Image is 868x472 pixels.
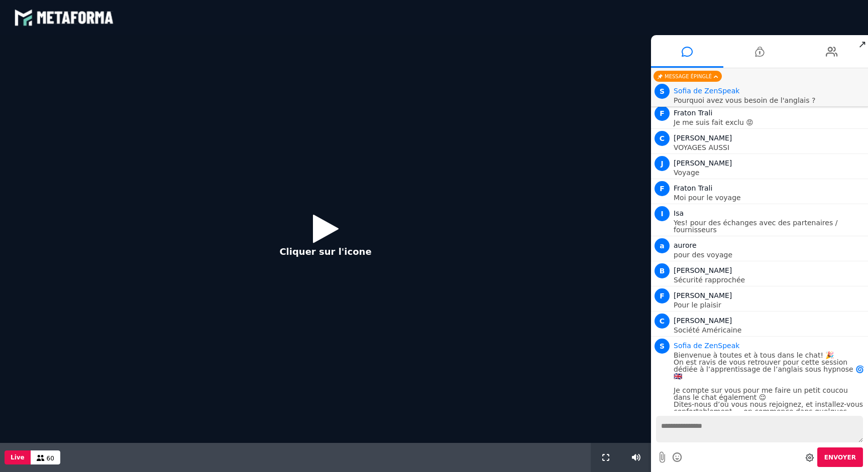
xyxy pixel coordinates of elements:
span: I [655,206,670,221]
span: C [655,313,670,329]
div: Message épinglé [654,71,722,82]
p: Sécurité rapprochée [674,276,865,283]
span: Modérateur [674,342,739,350]
span: [PERSON_NAME] [674,159,732,167]
p: Société Américaine [674,327,865,334]
span: [PERSON_NAME] [674,266,732,274]
span: ↗ [856,35,868,53]
button: Live [5,450,31,464]
button: Envoyer [817,447,863,467]
span: a [655,238,670,253]
span: F [655,288,670,303]
span: F [655,106,670,121]
button: Cliquer sur l'icone [269,207,381,271]
p: Voyage [674,169,865,176]
span: [PERSON_NAME] [674,134,732,142]
p: Pourquoi avez vous besoin de l'anglais ? [674,97,865,104]
span: Modérateur [674,87,739,95]
span: B [655,263,670,278]
span: S [655,84,670,99]
span: J [655,156,670,171]
p: Pour le plaisir [674,301,865,308]
p: Yes! pour des échanges avec des partenaires / fournisseurs [674,219,865,233]
span: Fraton Trali [674,184,712,192]
span: S [655,339,670,354]
span: [PERSON_NAME] [674,317,732,325]
p: Je me suis fait exclu 😡 [674,119,865,126]
span: Envoyer [824,454,856,461]
span: F [655,181,670,196]
p: Moi pour le voyage [674,194,865,201]
span: aurore [674,241,697,249]
p: pour des voyage [674,251,865,258]
span: [PERSON_NAME] [674,291,732,299]
span: Isa [674,209,684,217]
span: 60 [47,455,54,462]
span: C [655,131,670,146]
span: Fraton Trali [674,109,712,117]
p: VOYAGES AUSSI [674,144,865,151]
p: Cliquer sur l'icone [279,245,371,258]
p: Bienvenue à toutes et à tous dans le chat! 🎉 On est ravis de vous retrouver pour cette session dé... [674,352,865,422]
